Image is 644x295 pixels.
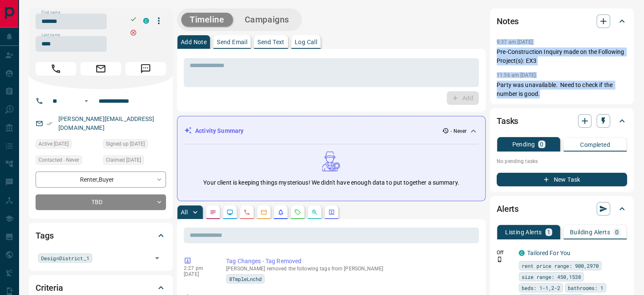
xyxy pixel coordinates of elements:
div: Tags [36,225,166,246]
div: TBD [36,194,166,210]
svg: Lead Browsing Activity [227,209,233,216]
span: beds: 1-1,2-2 [522,284,560,292]
p: No pending tasks [497,155,627,168]
h2: Notes [497,14,519,28]
button: Campaigns [236,13,298,27]
span: DesignDistrict_1 [41,254,89,262]
svg: Agent Actions [328,209,335,216]
p: Tag Changes - Tag Removed [226,257,475,266]
p: 0 [540,141,543,147]
svg: Opportunities [311,209,318,216]
span: Claimed [DATE] [106,156,141,164]
div: condos.ca [519,250,525,256]
a: [PERSON_NAME][EMAIL_ADDRESS][DOMAIN_NAME] [58,115,154,131]
div: Alerts [497,199,627,219]
p: - Never [451,127,467,135]
p: 1 [547,229,550,235]
a: Tailored For You [527,250,570,256]
div: Activity Summary- Never [184,123,478,139]
h2: Alerts [497,202,519,216]
h2: Tasks [497,114,518,128]
button: Open [81,96,91,106]
p: Log Call [295,39,317,45]
svg: Email Verified [47,121,53,126]
label: Last name [41,32,60,38]
p: Off [497,249,514,256]
p: 0 [615,229,619,235]
p: Activity Summary [195,126,243,135]
svg: Listing Alerts [277,209,284,216]
div: Fri Mar 25 2022 [36,139,99,151]
svg: Push Notification Only [497,256,503,262]
p: [PERSON_NAME] removed the following tags from [PERSON_NAME] [226,266,475,272]
div: Tasks [497,111,627,131]
p: Add Note [181,39,207,45]
p: Completed [580,142,610,148]
p: Your client is keeping things mysterious! We didn't have enough data to put together a summary. [203,178,459,187]
p: Building Alerts [570,229,610,235]
button: Open [151,252,163,264]
p: 9:37 am [DATE] [497,39,533,45]
span: Email [80,62,121,76]
div: Tue Sep 03 2019 [103,155,166,167]
span: Signed up [DATE] [106,140,145,148]
svg: Requests [294,209,301,216]
p: All [181,209,188,215]
div: Notes [497,11,627,31]
p: Party was unavailable. Need to check if the number is good. [497,81,627,98]
svg: Notes [210,209,216,216]
p: [DATE] [184,271,213,277]
span: rent price range: 900,2970 [522,261,599,270]
span: Active [DATE] [39,140,69,148]
div: Renter , Buyer [36,171,166,187]
p: 11:56 am [DATE] [497,72,536,78]
span: 8TmpleLnchd [229,275,262,283]
span: Message [125,62,166,76]
div: Tue Sep 03 2019 [103,139,166,151]
svg: Emails [260,209,267,216]
span: Call [36,62,76,76]
h2: Tags [36,229,53,242]
p: Pending [512,141,535,147]
p: Send Text [257,39,285,45]
p: 2:27 pm [184,265,213,271]
p: Listing Alerts [505,229,542,235]
span: size range: 450,1538 [522,273,581,281]
span: Contacted - Never [39,156,79,164]
p: Pre-Construction Inquiry made on the Following Project(s): EX3 [497,48,627,65]
p: Send Email [217,39,247,45]
button: Timeline [181,13,233,27]
div: condos.ca [143,18,149,24]
h2: Criteria [36,281,63,295]
span: bathrooms: 1 [568,284,603,292]
button: New Task [497,173,627,186]
label: First name [41,10,60,15]
svg: Calls [243,209,250,216]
